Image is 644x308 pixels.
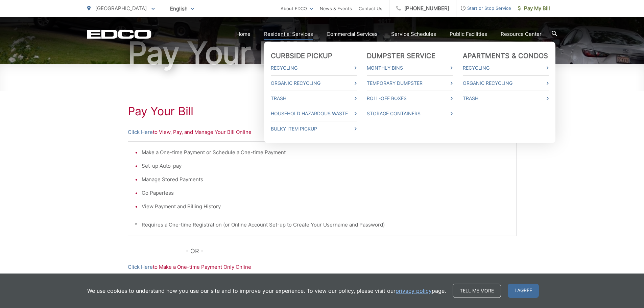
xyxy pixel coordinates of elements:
a: privacy policy [396,287,432,295]
a: Organic Recycling [271,79,357,87]
span: English [165,3,199,15]
a: Public Facilities [450,30,487,38]
li: Go Paperless [142,189,509,197]
li: View Payment and Billing History [142,203,509,211]
a: Dumpster Service [367,52,436,60]
a: Click Here [128,263,153,271]
a: Organic Recycling [463,79,549,87]
p: - OR - [186,246,517,256]
h1: Pay Your Bill [128,104,517,118]
span: Pay My Bill [518,4,550,13]
a: Trash [463,94,549,102]
a: Apartments & Condos [463,52,548,60]
a: Tell me more [453,284,501,298]
a: Monthly Bins [367,64,453,72]
li: Make a One-time Payment or Schedule a One-time Payment [142,148,509,157]
p: * Requires a One-time Registration (or Online Account Set-up to Create Your Username and Password) [135,221,509,229]
a: News & Events [320,4,352,13]
a: Storage Containers [367,110,453,118]
a: Recycling [463,64,549,72]
a: Roll-Off Boxes [367,94,453,102]
a: Recycling [271,64,357,72]
a: Bulky Item Pickup [271,125,357,133]
p: to View, Pay, and Manage Your Bill Online [128,128,517,136]
a: EDCD logo. Return to the homepage. [87,29,151,39]
a: Household Hazardous Waste [271,110,357,118]
h1: Pay Your Bill [87,36,557,70]
a: Resource Center [501,30,542,38]
span: I agree [508,284,539,298]
p: We use cookies to understand how you use our site and to improve your experience. To view our pol... [87,287,446,295]
a: Click Here [128,128,153,136]
a: Residential Services [264,30,313,38]
a: Contact Us [359,4,382,13]
p: to Make a One-time Payment Only Online [128,263,517,271]
span: [GEOGRAPHIC_DATA] [95,5,147,11]
a: Temporary Dumpster [367,79,453,87]
a: Service Schedules [391,30,436,38]
a: Trash [271,94,357,102]
li: Manage Stored Payments [142,175,509,184]
a: Home [236,30,251,38]
a: About EDCO [281,4,313,13]
a: Curbside Pickup [271,52,333,60]
li: Set-up Auto-pay [142,162,509,170]
a: Commercial Services [327,30,378,38]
